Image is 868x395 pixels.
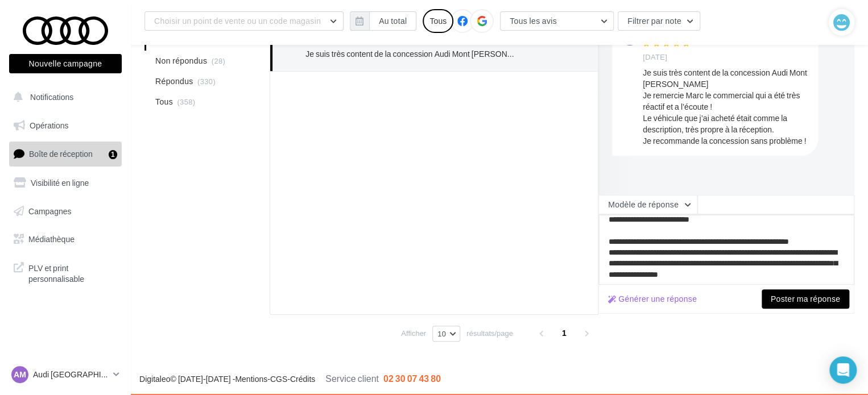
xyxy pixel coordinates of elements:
[109,150,117,159] div: 1
[829,356,857,384] div: Open Intercom Messenger
[31,178,89,188] span: Visibilité en ligne
[139,374,170,384] a: Digitaleo
[510,16,557,26] span: Tous les avis
[383,373,441,384] span: 02 30 07 43 80
[9,54,122,73] button: Nouvelle campagne
[432,326,460,342] button: 10
[7,227,124,251] a: Médiathèque
[33,369,109,380] p: Audi [GEOGRAPHIC_DATA][PERSON_NAME]
[500,11,614,31] button: Tous les avis
[28,260,117,285] span: PLV et print personnalisable
[270,374,287,384] a: CGS
[7,85,119,109] button: Notifications
[14,369,26,380] span: AM
[350,11,416,31] button: Au total
[604,292,701,306] button: Générer une réponse
[155,76,193,87] span: Répondus
[7,114,124,138] a: Opérations
[29,149,93,159] span: Boîte de réception
[155,55,207,66] span: Non répondus
[7,142,124,166] a: Boîte de réception1
[437,329,446,338] span: 10
[28,206,72,215] span: Campagnes
[7,199,124,223] a: Campagnes
[9,364,122,385] a: AM Audi [GEOGRAPHIC_DATA][PERSON_NAME]
[177,97,195,106] span: (358)
[325,373,379,384] span: Service client
[369,11,416,31] button: Au total
[305,48,514,60] div: Je suis très content de la concession Audi Mont [PERSON_NAME] Je remercie Marc le commercial qui ...
[401,328,426,339] span: Afficher
[144,11,344,31] button: Choisir un point de vente ou un code magasin
[290,374,315,384] a: Crédits
[762,289,849,309] button: Poster ma réponse
[7,256,124,289] a: PLV et print personnalisable
[423,9,453,33] div: Tous
[7,171,124,195] a: Visibilité en ligne
[235,374,267,384] a: Mentions
[139,374,441,384] span: © [DATE]-[DATE] - - -
[197,77,216,86] span: (330)
[643,67,809,147] div: Je suis très content de la concession Audi Mont [PERSON_NAME] Je remercie Marc le commercial qui ...
[30,120,68,130] span: Opérations
[30,92,73,102] span: Notifications
[155,96,173,107] span: Tous
[618,11,700,31] button: Filtrer par note
[466,328,513,339] span: résultats/page
[212,56,225,65] span: (28)
[154,16,321,26] span: Choisir un point de vente ou un code magasin
[555,324,573,342] span: 1
[28,234,75,244] span: Médiathèque
[643,52,667,63] span: [DATE]
[598,195,697,214] button: Modèle de réponse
